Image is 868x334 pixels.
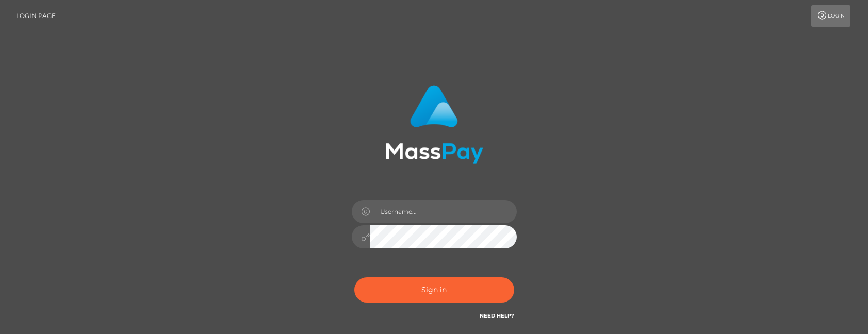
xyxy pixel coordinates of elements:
[811,5,850,27] a: Login
[385,85,483,164] img: MassPay Login
[480,312,514,319] a: Need Help?
[370,200,517,223] input: Username...
[354,277,514,303] button: Sign in
[16,5,56,27] a: Login Page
